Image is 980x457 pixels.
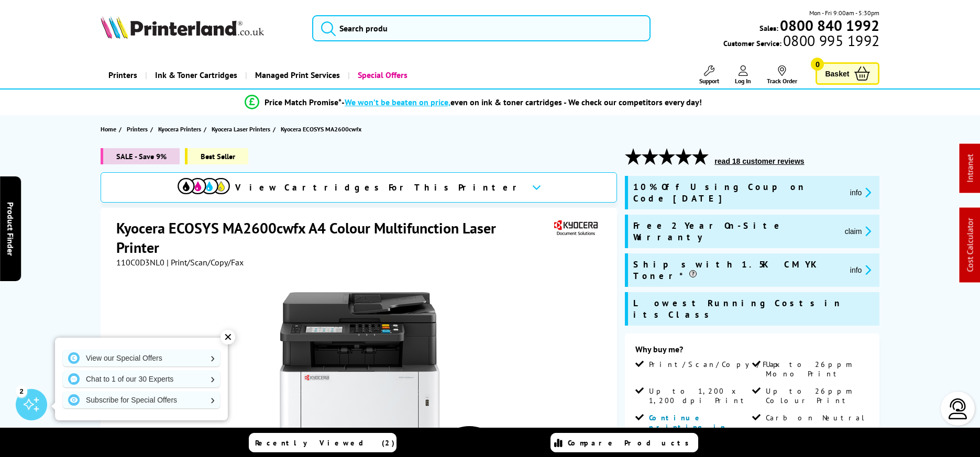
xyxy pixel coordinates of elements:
[101,16,299,41] a: Printerland Logo
[780,16,879,35] b: 0800 840 1992
[255,438,395,448] span: Recently Viewed (2)
[212,124,273,135] a: Kyocera Laser Printers
[249,433,397,452] a: Recently Viewed (2)
[345,97,450,107] span: We won’t be beaten on price,
[816,62,879,85] a: Basket 0
[281,124,361,135] span: Kyocera ECOSYS MA2600cwfx
[633,259,841,282] span: Ships with 1.5K CMYK Toner*
[965,154,975,183] a: Intranet
[178,178,230,194] img: cmyk-icon.svg
[735,77,751,85] span: Log In
[809,8,879,18] span: Mon - Fri 9:00am - 5:30pm
[145,62,245,88] a: Ink & Toner Cartridges
[778,20,879,30] a: 0800 840 1992
[5,202,16,255] span: Product Finder
[635,344,869,360] div: Why buy me?
[759,23,778,33] span: Sales:
[699,77,719,85] span: Support
[101,16,264,39] img: Printerland Logo
[116,257,164,267] span: 110C0D3NL0
[63,371,220,387] a: Chat to 1 of our 30 Experts
[781,36,879,46] span: 0800 995 1992
[811,58,824,71] span: 0
[101,148,180,164] span: SALE - Save 9%
[167,257,244,267] span: | Print/Scan/Copy/Fax
[101,124,116,135] span: Home
[101,62,145,88] a: Printers
[965,218,975,272] a: Cost Calculator
[948,398,968,419] img: user-headset-light.svg
[265,97,342,107] span: Price Match Promise*
[348,62,415,88] a: Special Offers
[568,438,695,448] span: Compare Products
[766,413,865,422] span: Carbon Neutral
[766,386,867,405] span: Up to 26ppm Colour Print
[101,124,119,135] a: Home
[245,62,348,88] a: Managed Print Services
[63,350,220,366] a: View our Special Offers
[312,15,651,41] input: Search produ
[158,124,201,135] span: Kyocera Printers
[212,124,270,135] span: Kyocera Laser Printers
[825,66,849,81] span: Basket
[127,124,150,135] a: Printers
[158,124,204,135] a: Kyocera Printers
[342,97,702,107] div: - even on ink & toner cartridges - We check our competitors every day!
[116,218,552,257] h1: Kyocera ECOSYS MA2600cwfx A4 Colour Multifunction Laser Printer
[221,330,235,344] div: ✕
[766,360,867,378] span: Up to 26ppm Mono Print
[552,218,600,238] img: Kyocera
[847,186,875,198] button: promo-description
[842,225,875,237] button: promo-description
[185,148,248,164] span: Best Seller
[155,62,237,88] span: Ink & Toner Cartridges
[699,65,719,85] a: Support
[711,157,807,166] button: read 18 customer reviews
[235,182,523,193] span: View Cartridges For This Printer
[76,93,871,112] li: modal_Promise
[16,385,27,397] div: 2
[281,124,364,135] a: Kyocera ECOSYS MA2600cwfx
[735,65,751,85] a: Log In
[649,386,750,405] span: Up to 1,200 x 1,200 dpi Print
[550,433,698,452] a: Compare Products
[127,124,148,135] span: Printers
[847,264,875,276] button: promo-description
[767,65,797,85] a: Track Order
[633,220,836,243] span: Free 2 Year On-Site Warranty
[633,297,874,320] span: Lowest Running Costs in its Class
[63,392,220,408] a: Subscribe for Special Offers
[723,36,879,48] span: Customer Service:
[633,181,841,204] span: 10% Off Using Coupon Code [DATE]
[649,360,784,369] span: Print/Scan/Copy/Fax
